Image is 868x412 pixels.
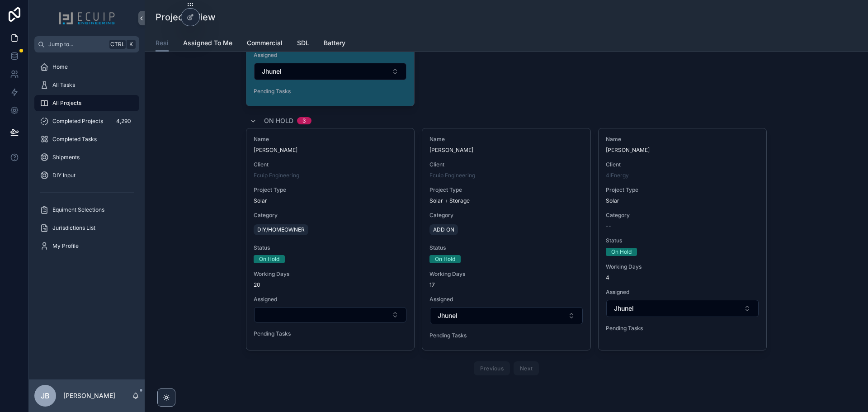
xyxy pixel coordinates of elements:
[254,212,407,219] span: Category
[429,296,583,303] span: Assigned
[606,161,759,168] span: Client
[429,212,583,219] span: Category
[52,172,75,179] span: DIY Input
[34,59,139,75] a: Home
[52,136,97,143] span: Completed Tasks
[254,307,406,322] button: Select Button
[606,147,759,154] span: [PERSON_NAME]
[262,67,282,76] span: Jhunel
[430,307,582,324] button: Select Button
[611,248,632,256] div: On Hold
[254,52,407,59] span: Assigned
[606,300,759,317] button: Select Button
[48,41,106,48] span: Jump to...
[156,11,216,24] h1: Projects View
[34,202,139,218] a: Equiment Selections
[247,35,283,53] a: Commercial
[41,390,50,401] span: JB
[429,186,583,194] span: Project Type
[52,224,95,232] span: Jurisdictions List
[606,172,629,179] a: 4IEnergy
[254,270,407,278] span: Working Days
[254,172,299,179] a: Ecuip Engineering
[422,128,590,350] a: Name[PERSON_NAME]ClientEcuip EngineeringProject TypeSolar + StorageCategoryADD ONStatusOn HoldWor...
[52,63,68,71] span: Home
[429,281,583,289] span: 17
[302,117,306,124] div: 3
[429,270,583,278] span: Working Days
[254,281,407,289] span: 20
[52,99,81,107] span: All Projects
[254,244,407,251] span: Status
[34,238,139,254] a: My Profile
[297,38,309,47] span: SDL
[429,147,583,154] span: [PERSON_NAME]
[606,325,759,332] span: Pending Tasks
[429,161,583,168] span: Client
[435,255,455,263] div: On Hold
[34,131,139,147] a: Completed Tasks
[433,226,454,233] span: ADD ON
[606,186,759,194] span: Project Type
[257,226,305,233] span: DIY/HOMEOWNER
[52,118,103,125] span: Completed Projects
[34,167,139,184] a: DIY Input
[598,128,767,350] a: Name[PERSON_NAME]Client4IEnergyProject TypeSolarCategory--StatusOn HoldWorking Days4AssignedSelec...
[63,391,115,400] p: [PERSON_NAME]
[247,38,283,47] span: Commercial
[156,35,169,52] a: Resi
[246,128,415,350] a: Name[PERSON_NAME]ClientEcuip EngineeringProject TypeSolarCategoryDIY/HOMEOWNERStatusOn HoldWorkin...
[429,136,583,143] span: Name
[606,212,759,219] span: Category
[109,40,126,49] span: Ctrl
[606,274,759,281] span: 4
[254,161,407,168] span: Client
[254,296,407,303] span: Assigned
[113,116,134,127] div: 4,290
[429,172,475,179] a: Ecuip Engineering
[429,244,583,251] span: Status
[34,36,139,52] button: Jump to...CtrlK
[29,52,145,266] div: scrollable content
[254,136,407,143] span: Name
[324,38,345,47] span: Battery
[264,116,293,125] span: On Hold
[606,237,759,244] span: Status
[259,255,279,263] div: On Hold
[606,289,759,296] span: Assigned
[429,332,583,339] span: Pending Tasks
[254,147,407,154] span: [PERSON_NAME]
[606,197,619,204] span: Solar
[606,136,759,143] span: Name
[34,220,139,236] a: Jurisdictions List
[254,197,267,204] span: Solar
[52,206,104,213] span: Equiment Selections
[254,88,407,95] span: Pending Tasks
[614,304,634,313] span: Jhunel
[438,311,458,320] span: Jhunel
[324,35,345,53] a: Battery
[429,197,470,204] span: Solar + Storage
[183,35,232,53] a: Assigned To Me
[52,154,80,161] span: Shipments
[254,330,407,337] span: Pending Tasks
[34,113,139,129] a: Completed Projects4,290
[34,95,139,111] a: All Projects
[606,223,611,230] span: --
[34,77,139,93] a: All Tasks
[34,149,139,166] a: Shipments
[254,186,407,194] span: Project Type
[606,263,759,270] span: Working Days
[52,81,75,89] span: All Tasks
[52,242,79,250] span: My Profile
[254,63,406,80] button: Select Button
[297,35,309,53] a: SDL
[156,38,169,47] span: Resi
[127,41,135,48] span: K
[58,11,115,25] img: App logo
[183,38,232,47] span: Assigned To Me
